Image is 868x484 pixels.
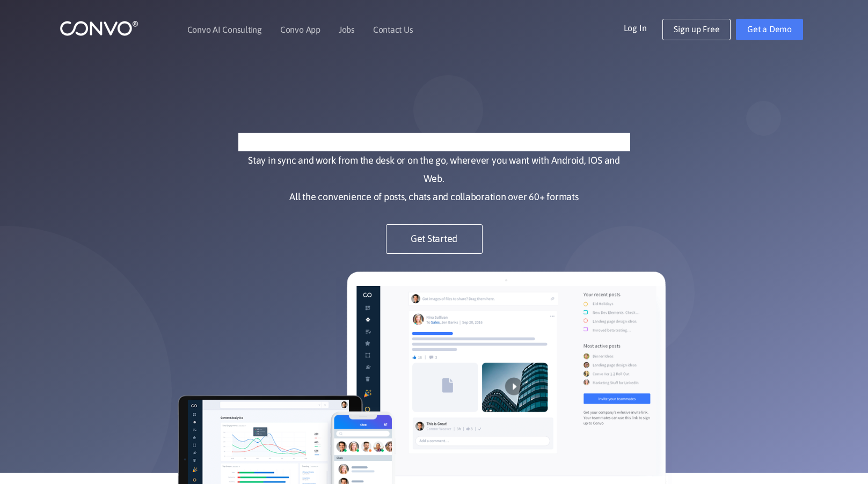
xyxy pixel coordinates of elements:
[339,25,355,34] a: Jobs
[187,25,262,34] a: Convo AI Consulting
[624,19,663,36] a: Log In
[386,224,483,254] a: Get Started
[60,20,138,36] img: logo_1.png
[280,25,320,34] a: Convo App
[746,101,781,136] img: shape_not_found
[238,151,630,206] p: Stay in sync and work from the desk or on the go, wherever you want with Android, IOS and Web. Al...
[662,19,731,40] a: Sign up Free
[373,25,413,34] a: Contact Us
[736,19,803,40] a: Get a Demo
